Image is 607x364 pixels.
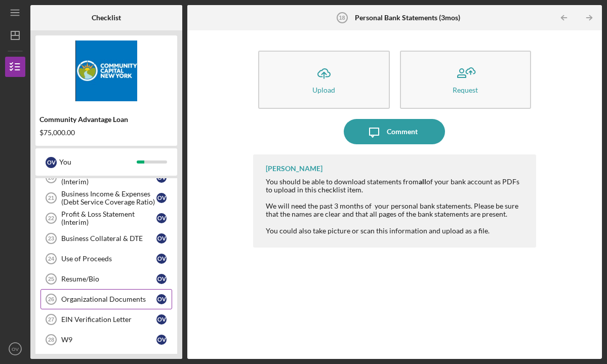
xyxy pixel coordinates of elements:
a: 27EIN Verification LetterOV [41,309,172,330]
tspan: 18 [339,15,345,21]
a: 21Business Income & Expenses (Debt Service Coverage Ratio)OV [41,188,172,208]
div: Profit & Loss Statement (Interim) [61,210,156,226]
div: Resume/Bio [61,275,156,283]
tspan: 28 [48,337,54,343]
div: EIN Verification Letter [61,315,156,323]
a: 24Use of ProceedsOV [41,249,172,269]
button: Request [400,51,532,109]
a: 23Business Collateral & DTEOV [41,228,172,249]
div: O V [156,193,167,203]
tspan: 24 [48,256,55,262]
button: OV [5,339,25,359]
div: O V [156,254,167,264]
div: O V [156,314,167,325]
div: Community Advantage Loan [39,115,173,124]
div: O V [46,157,57,168]
text: OV [12,346,19,352]
strong: all [419,177,426,186]
button: Comment [344,119,445,144]
div: Comment [387,119,418,144]
div: O V [156,294,167,304]
div: [PERSON_NAME] [266,165,322,173]
div: O V [156,274,167,284]
div: Business Income & Expenses (Debt Service Coverage Ratio) [61,190,156,206]
div: $75,000.00 [39,129,173,137]
b: Checklist [92,14,121,22]
b: Personal Bank Statements (3mos) [355,14,460,22]
div: Use of Proceeds [61,255,156,263]
tspan: 27 [48,316,54,322]
div: O V [156,335,167,345]
a: 28W9OV [41,330,172,350]
tspan: 26 [48,296,54,302]
div: W9 [61,336,156,344]
div: Upload [312,86,335,94]
tspan: 22 [48,215,54,221]
div: Request [453,86,478,94]
button: Upload [258,51,390,109]
img: Product logo [35,41,177,101]
div: O V [156,233,167,244]
a: 25Resume/BioOV [41,269,172,289]
div: You [59,153,137,171]
tspan: 23 [48,235,54,241]
div: Business Collateral & DTE [61,234,156,242]
a: 26Organizational DocumentsOV [41,289,172,309]
div: You should be able to download statements from of your bank account as PDFs to upload in this che... [266,178,526,235]
a: 22Profit & Loss Statement (Interim)OV [41,208,172,228]
div: O V [156,213,167,223]
tspan: 21 [48,195,54,201]
tspan: 25 [48,276,54,282]
div: Organizational Documents [61,295,156,303]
